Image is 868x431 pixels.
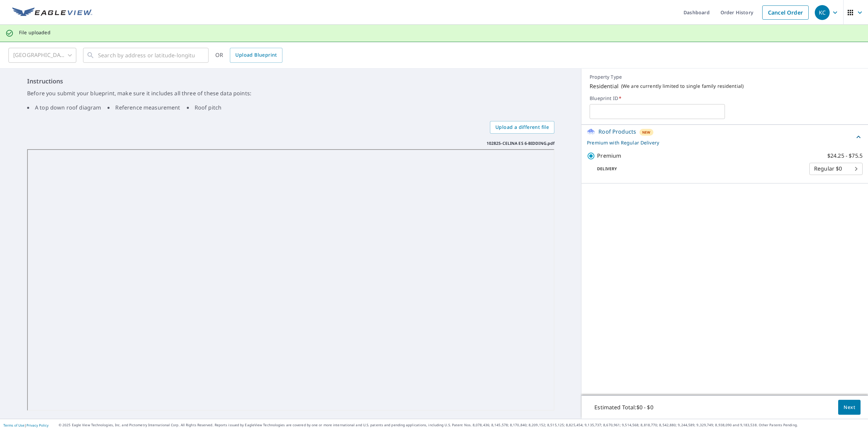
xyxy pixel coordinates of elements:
a: Terms of Use [3,423,24,428]
a: Cancel Order [762,5,809,20]
p: Before you submit your blueprint, make sure it includes all three of these data points: [27,89,554,97]
a: Privacy Policy [26,423,48,428]
div: Roof ProductsNewPremium with Regular Delivery [587,128,863,146]
li: Roof pitch [187,103,222,112]
p: Premium with Regular Delivery [587,139,854,146]
h6: Instructions [27,77,554,86]
p: ( We are currently limited to single family residential ) [621,83,744,89]
p: © 2025 Eagle View Technologies, Inc. and Pictometry International Corp. All Rights Reserved. Repo... [59,423,865,428]
iframe: 102825-CELINA ES 6-BIDDING.pdf [27,149,554,411]
li: Reference measurement [107,103,180,112]
p: 102825-CELINA ES 6-BIDDING.pdf [487,140,554,146]
p: File uploaded [19,30,51,36]
button: Next [838,400,861,415]
li: A top down roof diagram [27,103,101,112]
input: Search by address or latitude-longitude [98,46,195,65]
span: New [642,130,651,135]
p: Premium [597,152,621,160]
a: Upload Blueprint [230,48,282,63]
span: Next [844,403,855,412]
div: [GEOGRAPHIC_DATA] [8,46,76,65]
span: Upload Blueprint [235,51,277,59]
p: Delivery [587,166,809,172]
div: OR [215,48,282,63]
label: Blueprint ID [590,95,860,101]
p: Roof Products [598,128,636,136]
div: KC [815,5,830,20]
p: Property Type [590,74,860,80]
p: $24.25 - $75.5 [827,152,863,160]
div: Regular $0 [809,159,863,178]
span: Upload a different file [495,123,549,132]
p: Residential [590,82,618,90]
p: Estimated Total: $0 - $0 [589,400,658,415]
p: | [3,423,48,427]
label: Upload a different file [490,121,554,134]
img: EV Logo [12,7,92,18]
